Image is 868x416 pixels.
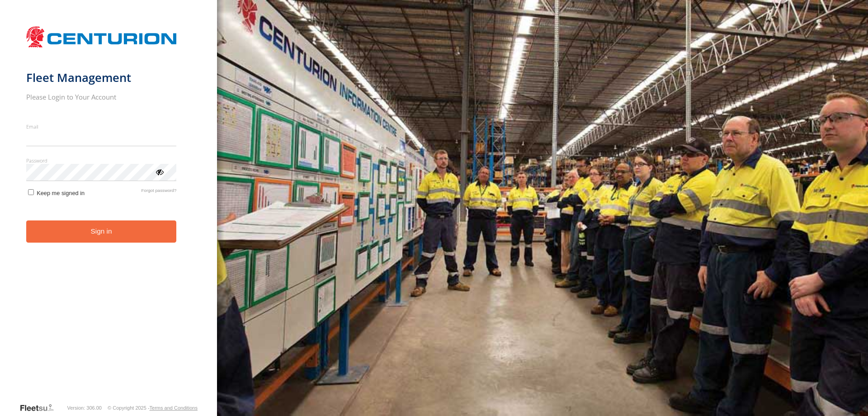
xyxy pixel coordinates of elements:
div: Version: 306.00 [67,405,102,411]
form: main [26,22,191,402]
a: Terms and Conditions [150,405,198,411]
div: ViewPassword [155,167,164,176]
label: Email [26,123,177,130]
span: Keep me signed in [37,190,85,196]
a: Visit our Website [19,403,61,412]
button: Sign in [26,220,177,243]
div: © Copyright 2025 - [108,405,198,411]
label: Password [26,157,177,164]
h2: Please Login to Your Account [26,92,177,101]
a: Forgot password? [142,188,177,196]
h1: Fleet Management [26,70,177,85]
img: Centurion Transport [26,25,177,48]
input: Keep me signed in [28,189,34,195]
